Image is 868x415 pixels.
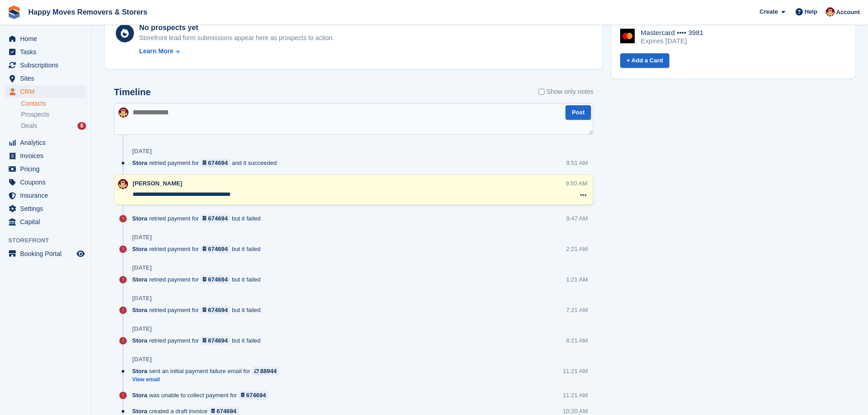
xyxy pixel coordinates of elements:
div: 9:51 AM [566,159,588,167]
a: menu [5,202,86,215]
div: [DATE] [132,356,152,363]
span: Tasks [20,46,75,58]
a: 674694 [200,275,230,284]
div: retried payment for but it failed [132,306,265,314]
div: retried payment for but it failed [132,275,265,284]
div: 11:21 AM [563,367,588,375]
a: 674694 [239,391,268,400]
a: 674694 [200,306,230,314]
a: 674694 [200,214,230,223]
div: 1:21 AM [566,275,588,284]
img: Steven Fry [826,7,835,16]
span: Settings [20,202,75,215]
span: Storefront [8,236,91,245]
a: 674694 [200,159,230,167]
a: 674694 [200,336,230,345]
a: Learn More [139,46,334,56]
div: Learn More [139,46,173,56]
div: [DATE] [132,264,152,272]
span: Create [760,7,778,16]
div: 674694 [208,275,228,284]
div: 7:21 AM [566,306,588,314]
div: 8:21 AM [566,336,588,345]
span: Stora [132,159,147,167]
a: menu [5,85,86,98]
div: 674694 [246,391,266,400]
span: Pricing [20,163,75,175]
a: View email [132,376,283,384]
a: menu [5,59,86,72]
div: retried payment for but it failed [132,336,265,345]
h2: Timeline [114,87,151,97]
a: menu [5,149,86,162]
a: 674694 [200,245,230,253]
div: 11:21 AM [563,391,588,400]
img: Steven Fry [118,179,128,189]
div: [DATE] [132,234,152,241]
div: 674694 [208,336,228,345]
span: Analytics [20,136,75,149]
span: Booking Portal [20,247,75,260]
span: Home [20,32,75,45]
div: was unable to collect payment for [132,391,273,400]
span: Account [836,8,860,17]
div: 88944 [260,367,277,375]
div: retried payment for but it failed [132,214,265,223]
div: 674694 [208,306,228,314]
span: Stora [132,306,147,314]
label: Show only notes [539,87,593,97]
a: Preview store [75,248,86,259]
button: Post [565,105,591,120]
div: retried payment for but it failed [132,245,265,253]
span: Stora [132,391,147,400]
a: Prospects [21,110,86,119]
a: menu [5,176,86,189]
a: menu [5,215,86,228]
div: [DATE] [132,148,152,155]
a: menu [5,72,86,85]
a: Contacts [21,99,86,108]
div: No prospects yet [139,22,334,33]
span: Help [805,7,817,16]
div: 674694 [208,245,228,253]
a: menu [5,189,86,202]
div: 674694 [208,159,228,167]
div: 674694 [208,214,228,223]
span: Stora [132,275,147,284]
div: [DATE] [132,325,152,333]
a: menu [5,247,86,260]
span: Stora [132,367,147,375]
input: Show only notes [539,87,544,97]
span: [PERSON_NAME] [133,180,182,187]
a: Happy Moves Removers & Storers [25,5,151,20]
a: + Add a Card [620,53,669,68]
span: Capital [20,215,75,228]
div: sent an initial payment failure email for [132,367,283,375]
img: stora-icon-8386f47178a22dfd0bd8f6a31ec36ba5ce8667c1dd55bd0f319d3a0aa187defe.svg [7,5,21,19]
span: Subscriptions [20,59,75,72]
a: menu [5,46,86,58]
span: Insurance [20,189,75,202]
span: Stora [132,336,147,345]
a: 88944 [252,367,279,375]
span: Stora [132,245,147,253]
img: Steven Fry [118,108,128,118]
img: Mastercard Logo [620,29,635,43]
span: Stora [132,214,147,223]
div: Expires [DATE] [641,37,704,45]
span: CRM [20,85,75,98]
div: 2:21 AM [566,245,588,253]
a: menu [5,163,86,175]
a: menu [5,136,86,149]
span: Prospects [21,110,49,119]
div: Mastercard •••• 3981 [641,29,704,37]
a: menu [5,32,86,45]
div: Storefront lead form submissions appear here as prospects to action. [139,33,334,43]
span: Invoices [20,149,75,162]
span: Deals [21,122,37,130]
div: [DATE] [132,295,152,302]
div: retried payment for and it succeeded [132,159,281,167]
span: Coupons [20,176,75,189]
span: Sites [20,72,75,85]
div: 6 [77,122,86,130]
